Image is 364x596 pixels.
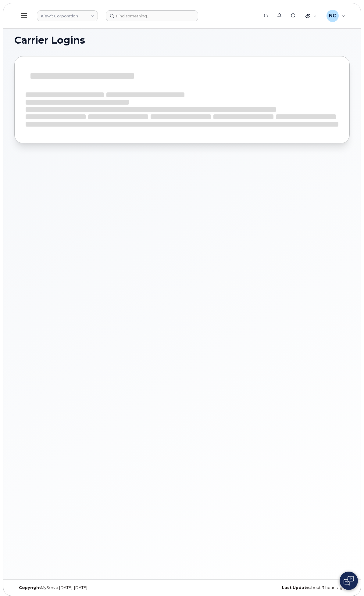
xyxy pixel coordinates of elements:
[282,585,309,590] strong: Last Update
[14,585,182,590] div: MyServe [DATE]–[DATE]
[182,585,350,590] div: about 3 hours ago
[19,585,41,590] strong: Copyright
[344,576,354,586] img: Open chat
[14,36,85,45] span: Carrier Logins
